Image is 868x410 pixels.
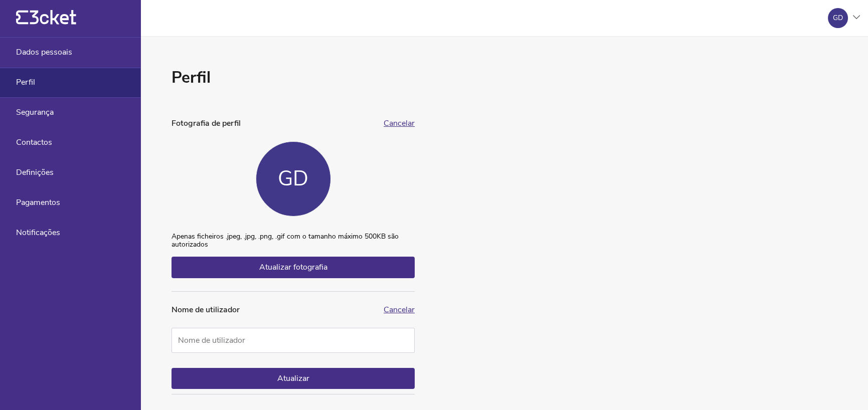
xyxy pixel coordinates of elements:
button: Cancelar [384,119,415,128]
g: {' '} [16,11,28,25]
div: GD [278,167,308,191]
input: Nome de utilizador [171,328,415,353]
div: Nome de utilizador [171,304,378,316]
div: GD [833,14,843,22]
span: Pagamentos [16,198,60,207]
span: Perfil [16,78,35,87]
span: Segurança [16,108,54,117]
span: Atualizar fotografia [259,262,327,273]
button: Atualizar [171,368,415,389]
span: Definições [16,168,54,177]
h1: Perfil [171,67,415,89]
span: Apenas ficheiros .jpeg, .jpg, .png, .gif com o tamanho máximo 500KB são autorizados [171,233,415,257]
span: Dados pessoais [16,48,72,57]
span: Contactos [16,138,52,147]
a: {' '} [16,20,76,27]
span: Notificações [16,228,60,237]
button: Cancelar [384,305,415,314]
div: Fotografia de perfil [171,117,378,129]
